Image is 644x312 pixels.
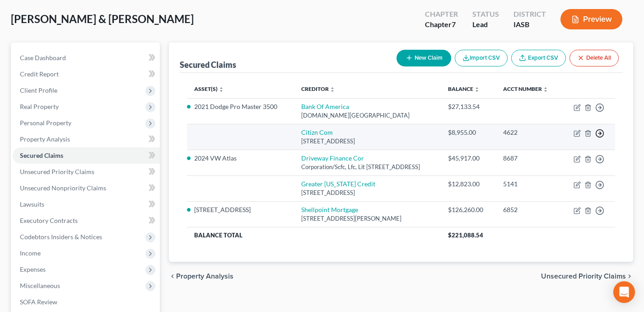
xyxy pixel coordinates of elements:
[455,50,508,66] button: Import CSV
[503,205,554,214] div: 6852
[301,189,434,197] div: [STREET_ADDRESS]
[448,128,488,137] div: $8,955.00
[301,111,434,120] div: [DOMAIN_NAME][GEOGRAPHIC_DATA]
[20,70,59,78] span: Credit Report
[13,147,160,164] a: Secured Claims
[20,217,78,224] span: Executory Contracts
[503,85,548,92] a: Acct Number unfold_more
[13,131,160,147] a: Property Analysis
[301,128,333,136] a: Citizn Com
[448,102,488,111] div: $27,133.54
[301,214,434,223] div: [STREET_ADDRESS][PERSON_NAME]
[330,87,335,92] i: unfold_more
[301,206,358,213] a: Shellpoint Mortgage
[301,103,349,110] a: Bank Of America
[301,154,364,162] a: Driveway Finance Cor
[513,9,546,19] div: District
[20,119,71,127] span: Personal Property
[448,180,488,189] div: $12,823.00
[11,12,194,25] span: [PERSON_NAME] & [PERSON_NAME]
[448,232,483,239] span: $221,088.54
[20,54,66,61] span: Case Dashboard
[560,9,622,29] button: Preview
[194,205,287,214] li: [STREET_ADDRESS]
[472,19,499,30] div: Lead
[503,128,554,137] div: 4622
[20,282,60,289] span: Miscellaneous
[13,294,160,310] a: SOFA Review
[20,135,70,143] span: Property Analysis
[472,9,499,19] div: Status
[511,50,566,66] a: Export CSV
[20,233,102,241] span: Codebtors Insiders & Notices
[20,200,44,208] span: Lawsuits
[180,59,236,70] div: Secured Claims
[541,273,626,280] span: Unsecured Priority Claims
[20,103,59,110] span: Real Property
[425,19,458,30] div: Chapter
[541,273,633,280] button: Unsecured Priority Claims chevron_right
[20,265,46,273] span: Expenses
[301,137,434,146] div: [STREET_ADDRESS]
[194,102,287,111] li: 2021 Dodge Pro Master 3500
[13,66,160,82] a: Credit Report
[13,164,160,180] a: Unsecured Priority Claims
[13,50,160,66] a: Case Dashboard
[20,86,57,94] span: Client Profile
[543,87,548,92] i: unfold_more
[194,154,287,163] li: 2024 VW Atlas
[474,87,480,92] i: unfold_more
[448,154,488,163] div: $45,917.00
[187,227,441,243] th: Balance Total
[169,273,233,280] button: chevron_left Property Analysis
[20,298,57,306] span: SOFA Review
[13,213,160,229] a: Executory Contracts
[503,180,554,189] div: 5141
[20,168,94,175] span: Unsecured Priority Claims
[13,180,160,196] a: Unsecured Nonpriority Claims
[176,273,233,280] span: Property Analysis
[425,9,458,19] div: Chapter
[20,249,41,257] span: Income
[626,273,633,280] i: chevron_right
[13,196,160,213] a: Lawsuits
[448,205,488,214] div: $126,260.00
[194,85,224,92] a: Asset(s) unfold_more
[20,151,63,159] span: Secured Claims
[452,20,456,28] span: 7
[301,163,434,171] div: Corporation/Scfc, Lfc, Lit [STREET_ADDRESS]
[301,180,375,188] a: Greater [US_STATE] Credit
[448,85,480,92] a: Balance unfold_more
[613,281,635,303] div: Open Intercom Messenger
[169,273,176,280] i: chevron_left
[569,50,619,66] button: Delete All
[503,154,554,163] div: 8687
[397,50,451,66] button: New Claim
[20,184,106,192] span: Unsecured Nonpriority Claims
[219,87,224,92] i: unfold_more
[513,19,546,30] div: IASB
[301,85,335,92] a: Creditor unfold_more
